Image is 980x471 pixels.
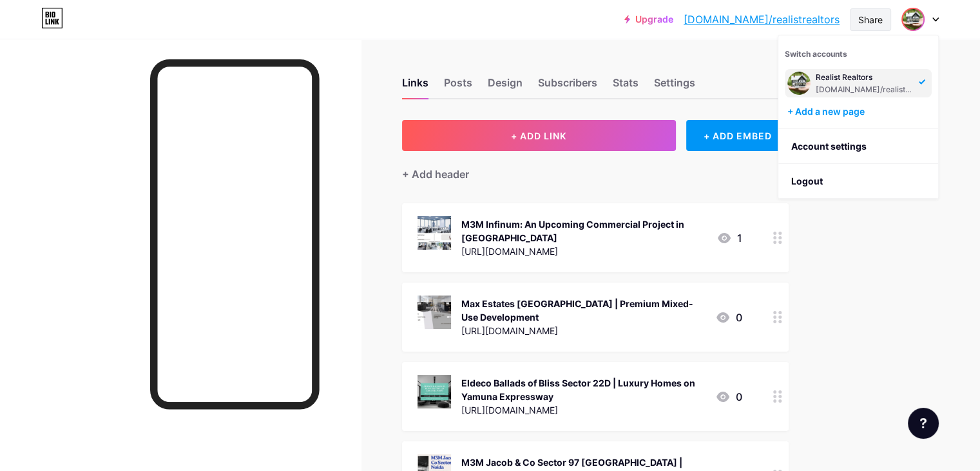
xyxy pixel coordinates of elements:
[778,129,938,164] a: Account settings
[816,72,915,83] div: Realist Realtors
[787,105,932,118] div: + Add a new page
[785,49,847,59] span: Switch accounts
[816,85,915,95] div: [DOMAIN_NAME]/realistrealtors
[624,14,673,25] a: Upgrade
[903,9,923,30] img: realistrealtors
[787,72,811,95] img: realistrealtors
[684,12,840,27] a: [DOMAIN_NAME]/realistrealtors
[858,13,883,26] div: Share
[778,164,938,199] li: Logout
